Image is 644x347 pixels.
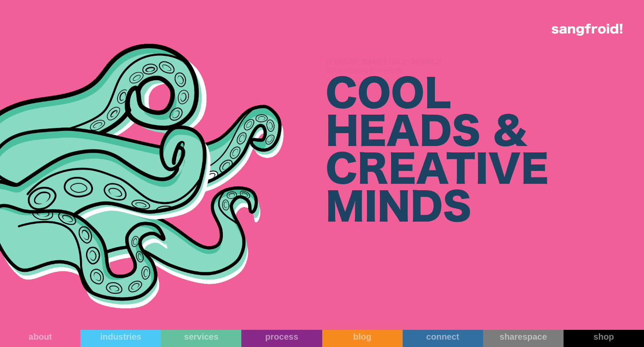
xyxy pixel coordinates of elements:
a: industries [80,330,161,347]
div: process [241,332,322,342]
a: shop [564,330,644,347]
a: connect [403,330,483,347]
div: blog [322,332,403,342]
a: blog [322,330,403,347]
a: process [241,330,322,347]
a: sharespace [483,330,564,347]
div: industries [80,332,161,342]
img: logo [552,24,622,36]
a: services [161,330,241,347]
div: shop [564,332,644,342]
div: connect [403,332,483,342]
div: sharespace [483,332,564,342]
div: services [161,332,241,342]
